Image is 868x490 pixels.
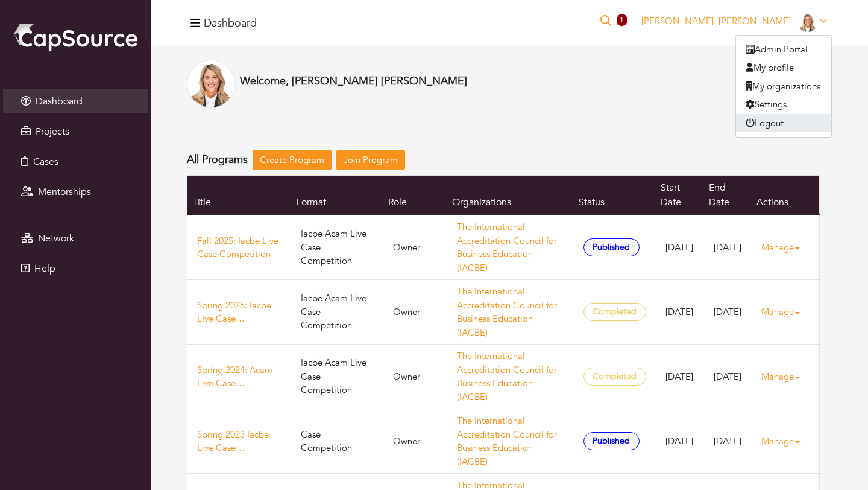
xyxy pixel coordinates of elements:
span: 1 [617,14,627,26]
td: Iacbe Acam Live Case Competition [291,280,383,345]
td: Iacbe Acam Live Case Competition [291,215,383,280]
th: Status [574,176,656,215]
th: End Date [704,176,752,215]
th: Start Date [656,176,704,215]
a: Join Program [336,150,405,171]
a: Manage [761,236,810,259]
h4: Welcome, [PERSON_NAME] [PERSON_NAME] [240,75,467,88]
a: My profile [736,59,831,77]
a: Manage [761,301,810,324]
a: Projects [3,119,148,144]
a: Help [3,256,148,281]
span: Completed [583,367,646,386]
td: Owner [383,409,447,474]
td: [DATE] [656,280,704,345]
span: Mentorships [38,185,91,199]
th: Organizations [447,176,574,215]
td: [DATE] [704,215,752,280]
span: Projects [36,125,69,138]
a: Admin Portal [736,40,831,59]
a: Manage [761,430,810,453]
td: [DATE] [704,280,752,345]
td: Case Competition [291,409,383,474]
td: Owner [383,280,447,345]
th: Format [291,176,383,215]
a: The International Accreditation Council for Business Education (IACBE) [457,221,557,274]
span: Dashboard [36,95,83,108]
span: Cases [33,155,58,168]
h4: Dashboard [204,17,257,30]
td: Owner [383,345,447,409]
td: [DATE] [656,409,704,474]
td: [DATE] [656,215,704,280]
a: My organizations [736,77,831,96]
span: Network [38,232,74,245]
a: Cases [3,150,148,174]
a: Create Program [253,150,332,171]
td: Iacbe Acam Live Case Competition [291,345,383,409]
a: Spring 2023 Iacbe Live Case Competition [197,428,281,455]
a: 1 [616,15,626,29]
button: Logout [736,114,831,133]
a: Settings [736,95,831,114]
img: Square%20close.jpg [798,13,817,32]
a: [PERSON_NAME]. [PERSON_NAME] [636,15,832,27]
h4: All Programs [187,153,248,167]
td: [DATE] [656,345,704,409]
th: Title [187,176,292,215]
a: The International Accreditation Council for Business Education (IACBE) [457,350,557,403]
img: cap_logo.png [12,21,139,52]
th: Actions [752,176,820,215]
a: Manage [761,365,810,389]
a: Dashboard [3,89,148,113]
td: [DATE] [704,409,752,474]
span: Published [583,432,640,451]
span: Published [583,238,640,257]
a: The International Accreditation Council for Business Education (IACBE) [457,415,557,468]
span: Help [34,262,55,275]
img: Square%20close.jpg [187,60,235,108]
a: Mentorships [3,180,148,204]
a: Spring 2024: Acam Live Case Competition [197,363,281,390]
span: [PERSON_NAME]. [PERSON_NAME] [641,15,791,27]
a: Fall 2025: Iacbe Live Case Competition [197,234,281,261]
a: Spring 2025: Iacbe Live Case Competition [197,299,281,326]
a: Network [3,226,148,250]
td: [DATE] [704,345,752,409]
span: Completed [583,303,646,322]
td: Owner [383,215,447,280]
th: Role [383,176,447,215]
a: The International Accreditation Council for Business Education (IACBE) [457,285,557,339]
